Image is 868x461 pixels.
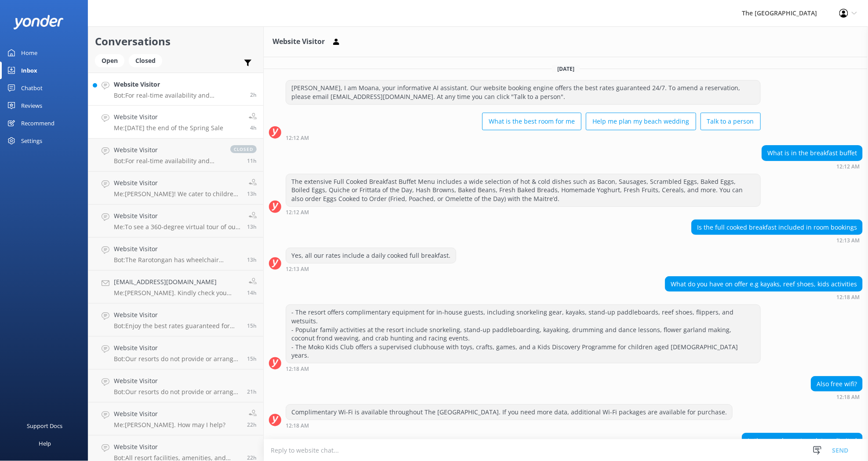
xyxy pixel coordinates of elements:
a: Website VisitorBot:Our resorts do not provide or arrange transportation services, including airpo... [88,370,263,402]
p: Bot: Our resorts do not provide or arrange transportation services, including airport transfers. ... [114,355,240,363]
div: Oct 08 2025 02:13am (UTC -10:00) Pacific/Honolulu [691,237,863,243]
h4: Website Visitor [114,343,240,353]
div: Oct 08 2025 02:18am (UTC -10:00) Pacific/Honolulu [811,394,863,400]
div: Settings [21,132,42,150]
strong: 12:18 AM [286,423,309,428]
h4: Website Visitor [114,442,240,452]
strong: 12:13 AM [286,267,309,272]
a: Website VisitorBot:For real-time availability and accommodation bookings, please visit [URL][DOMA... [88,139,263,172]
div: Oct 08 2025 02:12am (UTC -10:00) Pacific/Honolulu [286,209,761,215]
div: Oct 08 2025 02:18am (UTC -10:00) Pacific/Honolulu [286,366,761,372]
div: What do you have on offer e.g kayaks, reef shoes, kids activities [665,277,862,292]
p: Me: To see a 360-degree virtual tour of our rooms, please visit [URL][DOMAIN_NAME] [114,223,240,231]
span: Oct 07 2025 11:25pm (UTC -10:00) Pacific/Honolulu [247,256,257,263]
a: [EMAIL_ADDRESS][DOMAIN_NAME]Me:[PERSON_NAME]. Kindly check you inbox as I have sent you an email ... [88,271,263,304]
div: Recommend [21,114,54,132]
strong: 12:12 AM [836,164,860,169]
h4: Website Visitor [114,80,243,89]
span: Oct 07 2025 11:28pm (UTC -10:00) Pacific/Honolulu [247,223,257,230]
h4: Website Visitor [114,178,240,188]
div: Home [21,44,37,62]
span: Oct 07 2025 03:35pm (UTC -10:00) Pacific/Honolulu [247,388,257,395]
span: Oct 07 2025 11:29pm (UTC -10:00) Pacific/Honolulu [247,190,257,198]
h4: Website Visitor [114,145,222,155]
p: Bot: The Rarotongan has wheelchair accessibility in most areas, but not all rooms are wheelchair ... [114,256,240,264]
a: Open [95,55,129,65]
div: - The resort offers complimentary equipment for in-house guests, including snorkeling gear, kayak... [286,305,760,363]
a: Website VisitorMe:[DATE] the end of the Spring Sale4h [88,106,263,139]
h4: Website Visitor [114,244,240,254]
p: Bot: For real-time availability and accommodation bookings, please visit [URL][DOMAIN_NAME]. [114,91,243,99]
h4: Website Visitor [114,409,225,419]
div: Complimentary Wi-Fi is available throughout The [GEOGRAPHIC_DATA]. If you need more data, additio... [286,405,732,420]
a: Website VisitorBot:The Rarotongan has wheelchair accessibility in most areas, but not all rooms a... [88,238,263,271]
strong: 12:18 AM [286,366,309,372]
p: Bot: Enjoy the best rates guaranteed for direct bookings by using Promo Code TRBRL. Book now and ... [114,322,240,330]
img: yonder-white-logo.png [13,15,64,29]
div: [PERSON_NAME], I am Moana, your informative AI assistant. Our website booking engine offers the b... [286,80,760,104]
span: closed [230,145,257,153]
div: Chatbot [21,79,43,97]
div: Open [95,54,124,67]
a: Website VisitorBot:Enjoy the best rates guaranteed for direct bookings by using Promo Code TRBRL.... [88,304,263,337]
div: Closed [129,54,162,67]
span: Oct 07 2025 03:09pm (UTC -10:00) Pacific/Honolulu [247,421,257,428]
button: Help me plan my beach wedding [586,113,696,130]
div: Yes, all our rates include a daily cooked full breakfast. [286,248,456,263]
p: Me: [PERSON_NAME]. Kindly check you inbox as I have sent you an email regarding your inquiry. For... [114,289,240,297]
div: Support Docs [27,417,63,435]
div: Inbox [21,62,37,79]
p: Me: [PERSON_NAME]. How may I help? [114,421,225,429]
a: Website VisitorMe:To see a 360-degree virtual tour of our rooms, please visit [URL][DOMAIN_NAME]13h [88,205,263,238]
div: Is the full cooked breakfast included in room bookings [692,220,862,235]
h4: Website Visitor [114,211,240,221]
div: Oct 08 2025 02:18am (UTC -10:00) Pacific/Honolulu [286,422,733,428]
strong: 12:18 AM [836,395,860,400]
span: Oct 08 2025 11:10am (UTC -10:00) Pacific/Honolulu [250,91,257,99]
div: Oct 08 2025 02:13am (UTC -10:00) Pacific/Honolulu [286,266,456,272]
button: Talk to a person [701,113,761,130]
div: Oct 08 2025 02:12am (UTC -10:00) Pacific/Honolulu [762,163,863,169]
a: Website VisitorMe:[PERSON_NAME]. How may I help?22h [88,402,263,435]
a: Website VisitorBot:For real-time availability and accommodation bookings, please visit [URL][DOMA... [88,73,263,106]
div: What is in the breakfast buffet [762,146,862,161]
a: Website VisitorBot:Our resorts do not provide or arrange transportation services, including airpo... [88,337,263,370]
h3: Website Visitor [272,36,325,48]
div: Reviews [21,97,42,114]
strong: 12:13 AM [836,238,860,243]
h4: Website Visitor [114,376,240,386]
div: Help [39,435,51,452]
strong: 12:12 AM [286,135,309,141]
h4: Website Visitor [114,310,240,320]
div: Is the complementary data unlimited [742,433,862,448]
div: Also free wifi? [811,377,862,391]
p: Me: [DATE] the end of the Spring Sale [114,124,223,132]
span: Oct 07 2025 09:40pm (UTC -10:00) Pacific/Honolulu [247,322,257,329]
span: Oct 08 2025 09:09am (UTC -10:00) Pacific/Honolulu [250,124,257,132]
div: Oct 08 2025 02:18am (UTC -10:00) Pacific/Honolulu [665,294,863,300]
span: [DATE] [552,65,580,73]
a: Closed [129,55,167,65]
h2: Conversations [95,33,257,50]
strong: 12:18 AM [836,295,860,300]
a: Website VisitorMe:[PERSON_NAME]! We cater to children aged [DEMOGRAPHIC_DATA] years inclusive. Ch... [88,172,263,205]
div: Oct 08 2025 02:12am (UTC -10:00) Pacific/Honolulu [286,135,761,141]
p: Me: [PERSON_NAME]! We cater to children aged [DEMOGRAPHIC_DATA] years inclusive. Children under f... [114,190,240,198]
div: The extensive Full Cooked Breakfast Buffet Menu includes a wide selection of hot & cold dishes su... [286,174,760,206]
span: Oct 08 2025 01:39am (UTC -10:00) Pacific/Honolulu [247,157,257,165]
span: Oct 07 2025 11:01pm (UTC -10:00) Pacific/Honolulu [247,289,257,296]
p: Bot: For real-time availability and accommodation bookings, please visit [URL][DOMAIN_NAME]. [114,157,222,165]
button: What is the best room for me [482,113,581,130]
h4: Website Visitor [114,112,223,122]
p: Bot: Our resorts do not provide or arrange transportation services, including airport transfers. ... [114,388,240,396]
span: Oct 07 2025 09:29pm (UTC -10:00) Pacific/Honolulu [247,355,257,362]
strong: 12:12 AM [286,210,309,215]
h4: [EMAIL_ADDRESS][DOMAIN_NAME] [114,277,240,287]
